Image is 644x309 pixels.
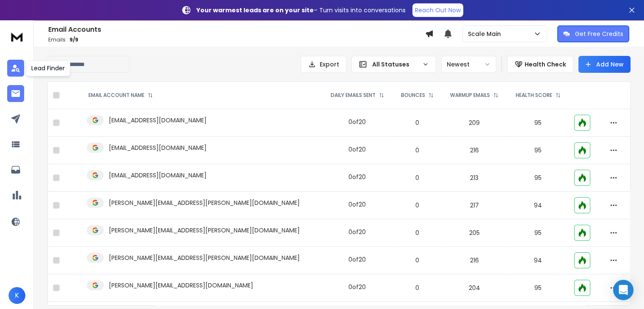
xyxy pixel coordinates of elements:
[442,109,507,137] td: 209
[468,30,504,38] p: Scale Main
[442,137,507,164] td: 216
[507,56,573,73] button: Health Check
[331,92,376,99] p: DAILY EMAILS SENT
[196,6,406,14] p: – Turn visits into conversations
[575,30,623,38] p: Get Free Credits
[109,199,300,207] p: [PERSON_NAME][EMAIL_ADDRESS][PERSON_NAME][DOMAIN_NAME]
[48,36,425,43] p: Emails :
[441,56,496,73] button: Newest
[412,3,463,17] a: Reach Out Now
[398,146,437,154] p: 0
[442,164,507,192] td: 213
[348,255,366,264] div: 0 of 20
[109,116,207,124] p: [EMAIL_ADDRESS][DOMAIN_NAME]
[613,280,633,300] div: Open Intercom Messenger
[578,56,630,73] button: Add New
[398,119,437,127] p: 0
[442,247,507,274] td: 216
[8,29,25,44] img: logo
[401,92,425,99] p: BOUNCES
[557,25,629,42] button: Get Free Credits
[398,201,437,210] p: 0
[348,173,366,181] div: 0 of 20
[507,219,569,247] td: 95
[398,229,437,237] p: 0
[348,200,366,209] div: 0 of 20
[450,92,490,99] p: WARMUP EMAILS
[348,145,366,154] div: 0 of 20
[109,281,253,290] p: [PERSON_NAME][EMAIL_ADDRESS][DOMAIN_NAME]
[109,171,207,179] p: [EMAIL_ADDRESS][DOMAIN_NAME]
[109,254,300,262] p: [PERSON_NAME][EMAIL_ADDRESS][PERSON_NAME][DOMAIN_NAME]
[196,6,314,14] strong: Your warmest leads are on your site
[507,164,569,192] td: 95
[8,287,25,304] button: K
[109,143,207,152] p: [EMAIL_ADDRESS][DOMAIN_NAME]
[442,192,507,219] td: 217
[69,36,78,43] span: 9 / 9
[348,118,366,126] div: 0 of 20
[372,60,419,69] p: All Statuses
[398,174,437,182] p: 0
[507,274,569,302] td: 95
[301,56,346,73] button: Export
[109,226,300,235] p: [PERSON_NAME][EMAIL_ADDRESS][PERSON_NAME][DOMAIN_NAME]
[348,228,366,236] div: 0 of 20
[525,60,566,69] p: Health Check
[442,219,507,247] td: 205
[88,92,153,99] div: EMAIL ACCOUNT NAME
[507,109,569,137] td: 95
[442,274,507,302] td: 204
[398,284,437,292] p: 0
[398,256,437,265] p: 0
[415,6,461,14] p: Reach Out Now
[516,92,552,99] p: HEALTH SCORE
[507,137,569,164] td: 95
[348,283,366,291] div: 0 of 20
[507,247,569,274] td: 94
[48,25,425,35] h1: Email Accounts
[507,192,569,219] td: 94
[26,60,70,76] div: Lead Finder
